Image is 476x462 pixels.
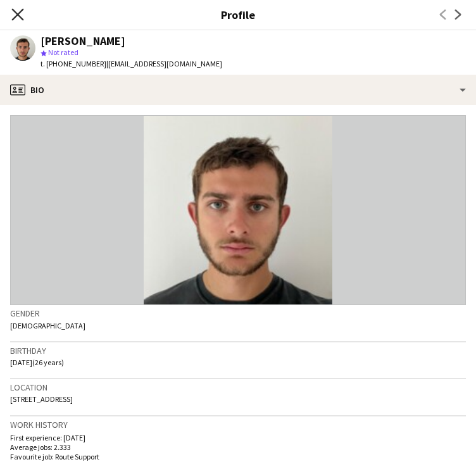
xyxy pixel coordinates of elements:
img: Crew avatar or photo [10,115,466,305]
span: [DEMOGRAPHIC_DATA] [10,321,85,330]
p: Average jobs: 2.333 [10,442,466,452]
h3: Gender [10,308,466,319]
span: Not rated [48,47,78,57]
span: [DATE] (26 years) [10,358,64,367]
span: | [EMAIL_ADDRESS][DOMAIN_NAME] [106,59,222,68]
span: [STREET_ADDRESS] [10,394,73,404]
h3: Location [10,382,466,393]
div: [PERSON_NAME] [41,35,125,47]
p: Favourite job: Route Support [10,452,466,461]
p: First experience: [DATE] [10,433,466,442]
h3: Work history [10,419,466,430]
span: t. [PHONE_NUMBER] [41,59,106,68]
h3: Birthday [10,345,466,356]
